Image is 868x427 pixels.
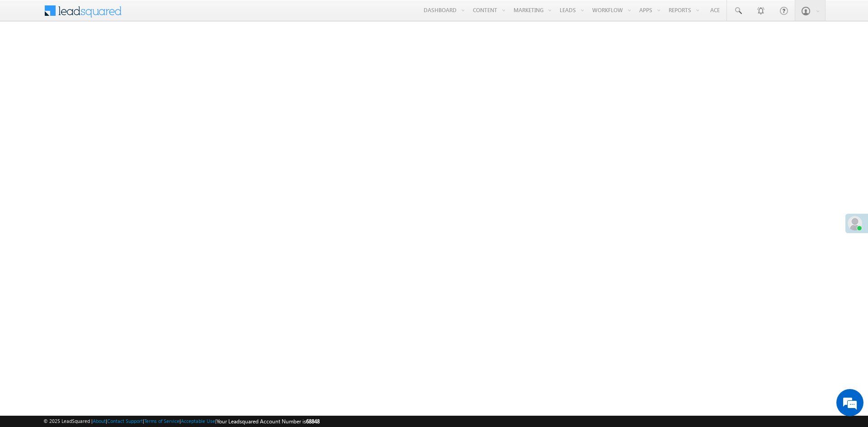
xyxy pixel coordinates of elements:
[306,418,320,425] span: 68848
[217,418,320,425] span: Your Leadsquared Account Number is
[144,418,179,424] a: Terms of Service
[93,418,106,424] a: About
[43,417,320,426] span: © 2025 LeadSquared | | | | |
[181,418,215,424] a: Acceptable Use
[107,418,143,424] a: Contact Support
